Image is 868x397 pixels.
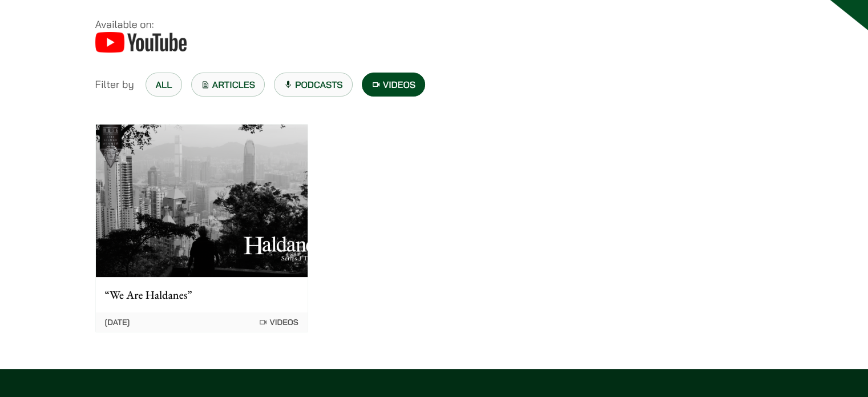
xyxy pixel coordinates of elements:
[105,286,298,303] p: “We Are Haldanes”
[259,317,298,327] span: Videos
[146,73,181,97] a: All
[95,17,773,57] p: Available on:
[95,32,187,53] img: YouTube
[95,124,308,332] a: “We Are Haldanes” [DATE] Videos
[105,317,130,327] time: [DATE]
[95,77,134,92] span: Filter by
[362,73,426,97] a: Videos
[191,73,265,97] a: Articles
[274,73,353,97] a: Podcasts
